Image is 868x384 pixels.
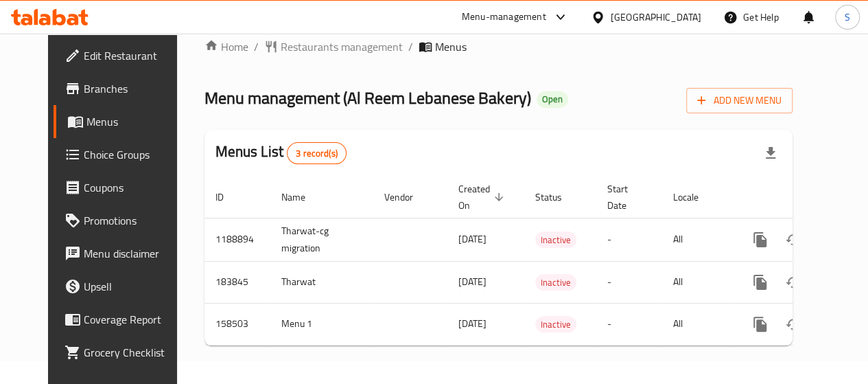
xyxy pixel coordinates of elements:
[777,266,810,299] button: Change Status
[84,278,182,295] span: Upsell
[84,344,182,361] span: Grocery Checklist
[537,93,568,105] span: Open
[288,147,346,160] span: 3 record(s)
[458,181,508,214] span: Created On
[204,261,270,303] td: 183845
[458,273,486,291] span: [DATE]
[697,92,782,109] span: Add New Menu
[84,146,182,163] span: Choice Groups
[596,303,662,345] td: -
[54,39,193,72] a: Edit Restaurant
[744,308,777,341] button: more
[84,245,182,262] span: Menu disclaimer
[744,266,777,299] button: more
[535,274,576,291] div: Inactive
[54,270,193,303] a: Upsell
[54,138,193,171] a: Choice Groups
[662,218,733,261] td: All
[204,38,793,55] nav: breadcrumb
[662,261,733,303] td: All
[535,189,580,205] span: Status
[458,230,486,248] span: [DATE]
[458,315,486,332] span: [DATE]
[408,38,413,55] li: /
[535,275,576,291] span: Inactive
[607,181,646,214] span: Start Date
[384,189,431,205] span: Vendor
[254,38,259,55] li: /
[281,189,323,205] span: Name
[686,88,793,113] button: Add New Menu
[84,80,182,97] span: Branches
[84,179,182,196] span: Coupons
[596,261,662,303] td: -
[535,232,576,248] span: Inactive
[287,142,347,164] div: Total records count
[777,308,810,341] button: Change Status
[54,237,193,270] a: Menu disclaimer
[54,204,193,237] a: Promotions
[673,189,716,205] span: Locale
[535,317,576,332] span: Inactive
[54,72,193,105] a: Branches
[537,91,568,108] div: Open
[264,38,403,55] a: Restaurants management
[204,82,531,113] span: Menu management ( Al Reem Lebanese Bakery )
[54,171,193,204] a: Coupons
[204,303,270,345] td: 158503
[611,10,701,25] div: [GEOGRAPHIC_DATA]
[84,212,182,229] span: Promotions
[596,218,662,261] td: -
[777,223,810,256] button: Change Status
[84,311,182,328] span: Coverage Report
[54,303,193,336] a: Coverage Report
[270,218,373,261] td: Tharwat-cg migration
[462,9,546,25] div: Menu-management
[215,189,242,205] span: ID
[281,38,403,55] span: Restaurants management
[535,316,576,332] div: Inactive
[54,105,193,138] a: Menus
[54,336,193,369] a: Grocery Checklist
[270,303,373,345] td: Menu 1
[435,38,467,55] span: Menus
[845,10,850,25] span: S
[754,137,787,170] div: Export file
[270,261,373,303] td: Tharwat
[84,47,182,64] span: Edit Restaurant
[86,113,182,130] span: Menus
[204,38,248,55] a: Home
[215,142,347,164] h2: Menus List
[662,303,733,345] td: All
[744,223,777,256] button: more
[204,218,270,261] td: 1188894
